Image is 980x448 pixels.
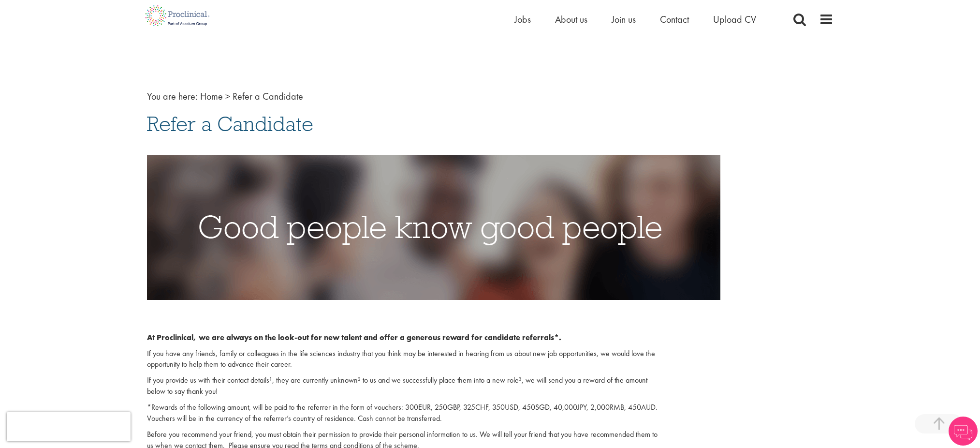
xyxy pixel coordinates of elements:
[514,13,531,26] a: Jobs
[147,332,561,343] b: At Proclinical, we are always on the look-out for new talent and offer a generous reward for cand...
[147,402,658,424] p: *Rewards of the following amount, will be paid to the referrer in the form of vouchers: 300EUR, 2...
[225,90,230,103] span: >
[200,90,223,103] a: breadcrumb link
[147,375,658,397] p: If you provide us with their contact details¹, they are currently unknown² to us and we successfu...
[147,90,198,103] span: You are here:
[147,111,313,137] span: Refer a Candidate
[612,13,636,26] a: Join us
[949,417,978,446] img: Chatbot
[713,13,756,26] a: Upload CV
[660,13,689,26] a: Contact
[233,90,303,103] span: Refer a Candidate
[7,412,131,441] iframe: reCAPTCHA
[555,13,587,26] a: About us
[147,348,655,370] span: If you have any friends, family or colleagues in the life sciences industry that you think may be...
